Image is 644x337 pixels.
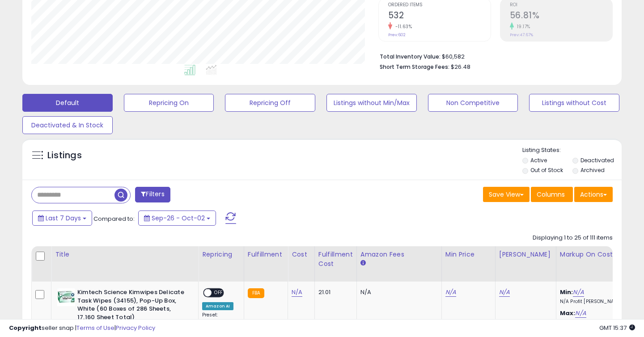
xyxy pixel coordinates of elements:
a: N/A [292,288,302,297]
span: OFF [212,289,226,297]
img: 41HfNjeLrRL._SL40_.jpg [57,288,75,306]
label: Active [530,156,547,164]
a: N/A [445,288,456,297]
span: ROI [510,3,612,8]
small: Prev: 47.67% [510,32,533,38]
button: Sep-26 - Oct-02 [138,211,216,226]
div: Title [55,250,195,259]
span: Compared to: [93,215,135,223]
div: [PERSON_NAME] [499,250,552,259]
small: FBA [248,288,264,298]
a: N/A [499,288,510,297]
p: Listing States: [522,146,622,155]
a: Terms of Use [76,324,114,332]
button: Last 7 Days [32,211,92,226]
button: Default [22,94,113,112]
button: Repricing On [124,94,214,112]
div: N/A [360,288,435,296]
div: Amazon Fees [360,250,438,259]
b: Kimtech Science Kimwipes Delicate Task Wipes (34155), Pop-Up Box, White (60 Boxes of 286 Sheets, ... [77,288,186,324]
div: Cost [292,250,311,259]
small: Amazon Fees. [360,259,366,267]
b: Short Term Storage Fees: [380,63,449,71]
button: Non Competitive [428,94,518,112]
a: Privacy Policy [116,324,155,332]
button: Deactivated & In Stock [22,116,113,134]
th: The percentage added to the cost of goods (COGS) that forms the calculator for Min & Max prices. [556,246,641,282]
div: Markup on Cost [560,250,637,259]
small: Prev: 602 [388,32,406,38]
span: Last 7 Days [46,214,81,223]
b: Min: [560,288,573,296]
h5: Listings [47,149,82,162]
small: -11.63% [392,23,412,30]
small: 19.17% [514,23,530,30]
span: Sep-26 - Oct-02 [152,214,205,223]
label: Out of Stock [530,166,563,174]
div: Displaying 1 to 25 of 111 items [533,234,613,242]
p: N/A Profit [PERSON_NAME] [560,299,634,305]
button: Actions [574,187,613,202]
span: 2025-10-10 15:37 GMT [599,324,635,332]
span: Columns [537,190,565,199]
div: Fulfillment [248,250,284,259]
a: N/A [573,288,584,297]
button: Columns [531,187,573,202]
div: Min Price [445,250,491,259]
button: Listings without Min/Max [326,94,417,112]
a: N/A [575,309,586,318]
div: 21.01 [318,288,350,296]
div: Fulfillment Cost [318,250,353,269]
b: Total Inventory Value: [380,53,441,60]
div: seller snap | | [9,324,155,333]
h2: 56.81% [510,10,612,22]
button: Repricing Off [225,94,315,112]
div: Amazon AI [202,302,233,310]
span: Ordered Items [388,3,491,8]
li: $60,582 [380,51,606,61]
button: Save View [483,187,530,202]
label: Archived [580,166,605,174]
div: Repricing [202,250,240,259]
button: Filters [135,187,170,202]
button: Listings without Cost [529,94,619,112]
label: Deactivated [580,156,614,164]
strong: Copyright [9,324,42,332]
h2: 532 [388,10,491,22]
b: Max: [560,309,576,317]
span: $26.48 [451,63,470,71]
